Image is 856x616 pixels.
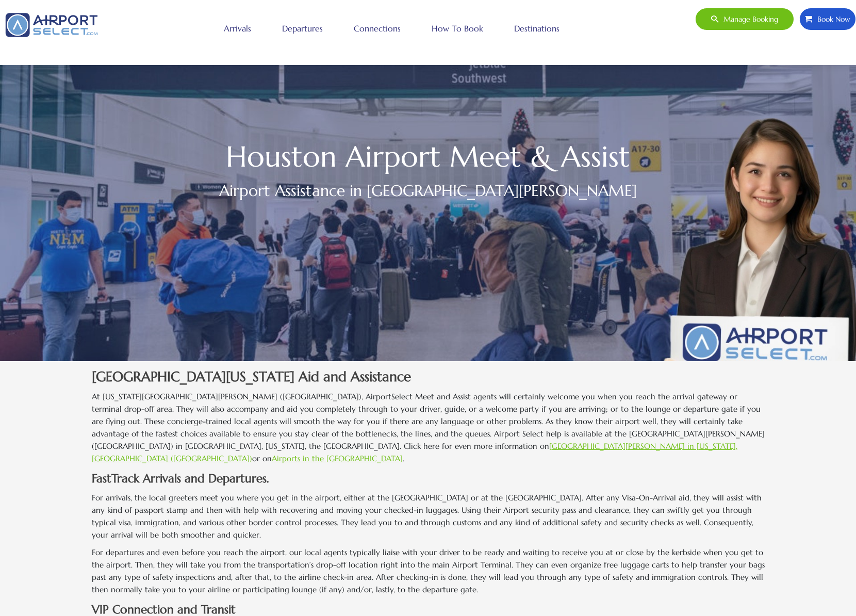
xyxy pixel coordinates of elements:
[92,471,269,485] strong: FastTrack Arrivals and Departures.
[92,145,765,169] h1: Houston Airport Meet & Assist
[799,8,856,30] a: Book Now
[695,8,794,30] a: Manage booking
[812,8,850,30] span: Book Now
[92,546,765,596] p: For departures and even before you reach the airport, our local agents typically liaise with your...
[92,179,765,202] h2: Airport Assistance in [GEOGRAPHIC_DATA][PERSON_NAME]
[221,15,254,41] a: Arrivals
[512,15,562,41] a: Destinations
[92,368,411,385] strong: [GEOGRAPHIC_DATA][US_STATE] Aid and Assistance
[718,8,778,30] span: Manage booking
[92,492,765,541] p: For arrivals, the local greeters meet you where you get in the airport, either at the [GEOGRAPHIC...
[279,15,325,41] a: Departures
[351,15,403,41] a: Connections
[429,15,486,41] a: How to book
[272,453,403,463] a: Airports in the [GEOGRAPHIC_DATA]
[92,391,765,465] p: At [US_STATE][GEOGRAPHIC_DATA][PERSON_NAME] ([GEOGRAPHIC_DATA]), AirportSelect Meet and Assist ag...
